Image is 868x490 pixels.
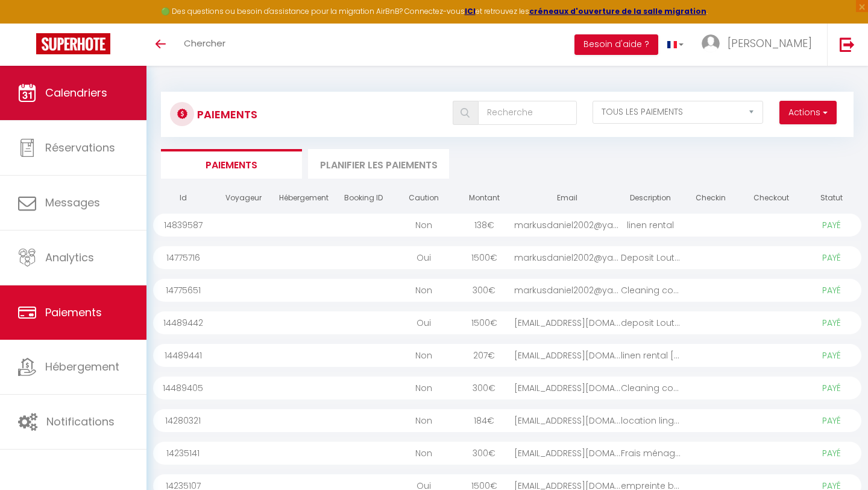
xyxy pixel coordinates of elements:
[621,311,681,334] div: deposit Loutsa
[161,149,302,179] li: Paiements
[514,246,620,269] div: markusdaniel2002@yah...
[153,246,213,269] div: 14775716
[514,279,620,302] div: markusdaniel2002@yah...
[621,344,681,367] div: linen rental [GEOGRAPHIC_DATA]
[621,409,681,432] div: location linge pour ...
[394,442,454,465] div: Non
[454,311,514,334] div: 1500
[153,344,213,367] div: 14489441
[153,377,213,399] div: 14489405
[153,311,213,334] div: 14489442
[153,409,213,432] div: 14280321
[394,311,454,334] div: Oui
[45,359,119,374] span: Hébergement
[394,377,454,399] div: Non
[454,344,514,367] div: 207
[621,279,681,302] div: Cleaning costs Louts...
[45,140,115,155] span: Réservations
[394,279,454,302] div: Non
[465,6,476,16] a: ICI
[514,311,620,334] div: [EMAIL_ADDRESS][DOMAIN_NAME]
[514,409,620,432] div: [EMAIL_ADDRESS][DOMAIN_NAME]
[175,24,234,66] a: Chercher
[681,188,741,209] th: Checkin
[728,36,812,51] span: [PERSON_NAME]
[454,246,514,269] div: 1500
[741,188,801,209] th: Checkout
[394,188,454,209] th: Caution
[153,442,213,465] div: 14235141
[45,250,94,265] span: Analytics
[514,344,620,367] div: [EMAIL_ADDRESS][DOMAIN_NAME]
[514,377,620,399] div: [EMAIL_ADDRESS][DOMAIN_NAME]
[184,37,225,49] span: Chercher
[197,101,257,128] h3: Paiements
[10,5,46,41] button: Ouvrir le widget de chat LiveChat
[487,415,494,427] span: €
[334,188,394,209] th: Booking ID
[702,34,720,52] img: ...
[454,377,514,399] div: 300
[454,409,514,432] div: 184
[45,195,100,210] span: Messages
[514,188,620,209] th: Email
[153,279,213,302] div: 14775651
[454,214,514,237] div: 138
[45,305,102,320] span: Paiements
[487,219,494,231] span: €
[488,349,495,361] span: €
[308,149,449,179] li: Planifier les paiements
[779,101,837,125] button: Actions
[621,246,681,269] div: Deposit Loutsa
[621,377,681,399] div: Cleaning costs Louts...
[621,188,681,209] th: Description
[488,382,495,394] span: €
[394,409,454,432] div: Non
[529,6,706,16] a: créneaux d'ouverture de la salle migration
[153,188,213,209] th: Id
[488,447,495,459] span: €
[36,33,110,54] img: Super Booking
[274,188,334,209] th: Hébergement
[394,214,454,237] div: Non
[693,24,827,66] a: ... [PERSON_NAME]
[490,317,497,329] span: €
[478,101,577,125] input: Recherche
[45,85,107,100] span: Calendriers
[454,188,514,209] th: Montant
[454,279,514,302] div: 300
[213,188,274,209] th: Voyageur
[621,442,681,465] div: Frais ménage Loutsa ...
[394,344,454,367] div: Non
[394,246,454,269] div: Oui
[153,214,213,237] div: 14839587
[840,37,855,52] img: logout
[514,442,620,465] div: [EMAIL_ADDRESS][DOMAIN_NAME]
[454,442,514,465] div: 300
[801,188,861,209] th: Statut
[621,214,681,237] div: linen rental
[488,284,495,296] span: €
[490,252,497,264] span: €
[574,34,658,55] button: Besoin d'aide ?
[46,414,115,429] span: Notifications
[514,214,620,237] div: markusdaniel2002@yah...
